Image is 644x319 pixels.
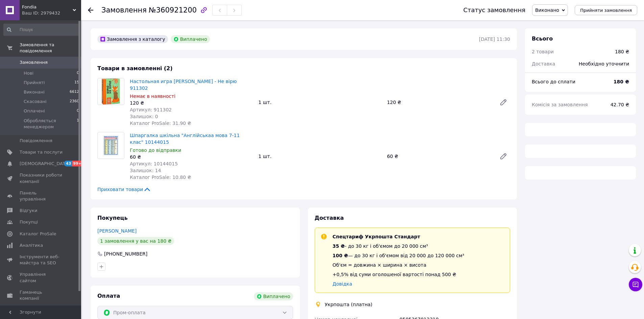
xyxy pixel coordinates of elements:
a: Довідка [333,281,352,287]
a: Настольная игра [PERSON_NAME] - Не вірю 911302 [130,79,237,91]
span: Показники роботи компанії [20,172,63,184]
time: [DATE] 11:30 [479,36,510,42]
span: Спецтариф Укрпошта Стандарт [333,234,420,239]
div: - до 30 кг і об'ємом до 20 000 см³ [333,243,464,249]
span: 42.70 ₴ [611,102,629,107]
span: Обробляється менеджером [24,118,77,130]
span: 6612 [70,89,79,95]
button: Чат з покупцем [629,278,642,291]
span: Всього [532,35,553,42]
a: Редагувати [497,150,510,163]
span: Каталог ProSale: 31.90 ₴ [130,121,191,126]
span: Комісія за замовлення [532,102,588,107]
span: Замовлення та повідомлення [20,42,81,54]
span: Каталог ProSale: 10.80 ₴ [130,175,191,180]
span: 35 ₴ [333,243,345,249]
img: Шпаргалка шкільна "Англійськаа мова 7-11 клас" 10144015 [98,132,124,159]
span: №360921200 [149,6,197,14]
div: Замовлення з каталогу [97,35,168,43]
div: 120 ₴ [130,100,253,106]
a: Редагувати [497,96,510,109]
span: Готово до відправки [130,148,181,153]
a: [PERSON_NAME] [97,228,137,234]
b: 180 ₴ [614,79,629,84]
span: Замовлення [101,6,147,14]
span: Інструменти веб-майстра та SEO [20,254,63,266]
span: Покупець [97,215,128,221]
div: 1 замовлення у вас на 180 ₴ [97,237,174,245]
span: Доставка [315,215,344,221]
span: Fondia [22,4,73,10]
span: Виконані [24,89,45,95]
span: 0 [77,70,79,76]
span: 0 [77,108,79,114]
span: Артикул: 10144015 [130,161,178,166]
div: Виплачено [254,292,293,300]
span: Покупці [20,219,38,225]
span: Панель управління [20,190,63,202]
span: Повідомлення [20,138,52,144]
div: Укрпошта (платна) [323,301,374,308]
span: Залишок: 14 [130,168,161,173]
span: Доставка [532,61,555,67]
div: 1 шт. [256,152,384,161]
span: Виконано [535,7,559,13]
span: Артикул: 911302 [130,107,172,112]
span: Прийняті [24,80,45,86]
span: Прийняти замовлення [580,8,632,13]
span: Залишок: 0 [130,114,158,119]
span: Аналітика [20,242,43,248]
span: [DEMOGRAPHIC_DATA] [20,161,70,167]
span: 15 [74,80,79,86]
div: Об'єм = довжина × ширина × висота [333,262,464,268]
div: 60 ₴ [130,154,253,160]
span: Гаманець компанії [20,289,63,301]
span: 2360 [70,99,79,105]
div: Виплачено [171,35,210,43]
span: 1 [77,118,79,130]
span: Товари в замовленні (2) [97,65,173,72]
div: Повернутися назад [88,7,93,14]
span: Каталог ProSale [20,231,56,237]
span: Відгуки [20,208,37,214]
div: — до 30 кг і об'ємом від 20 000 до 120 000 см³ [333,252,464,259]
span: Приховати товари [97,186,151,193]
div: [PHONE_NUMBER] [103,250,148,257]
span: 43 [64,161,72,166]
input: Пошук [3,24,80,36]
img: Настольная игра Arial Вірю - Не вірю 911302 [98,78,124,105]
span: Товари та послуги [20,149,63,155]
a: Шпаргалка шкільна "Англійськаа мова 7-11 клас" 10144015 [130,133,240,145]
div: Необхідно уточнити [575,56,633,71]
div: Ваш ID: 2979432 [22,10,81,16]
div: 180 ₴ [615,48,629,55]
div: Статус замовлення [463,7,525,14]
span: 2 товари [532,49,554,54]
span: Нові [24,70,33,76]
span: Всього до сплати [532,79,575,84]
div: 120 ₴ [384,98,494,107]
button: Прийняти замовлення [575,5,637,15]
span: Оплачені [24,108,45,114]
span: 100 ₴ [333,253,348,258]
span: Скасовані [24,99,47,105]
span: Замовлення [20,59,48,65]
span: Оплата [97,293,120,299]
span: Немає в наявності [130,94,175,99]
span: Управління сайтом [20,271,63,284]
div: 60 ₴ [384,152,494,161]
div: 1 шт. [256,98,384,107]
span: 99+ [72,161,83,166]
div: +0,5% від суми оголошеної вартості понад 500 ₴ [333,271,464,278]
